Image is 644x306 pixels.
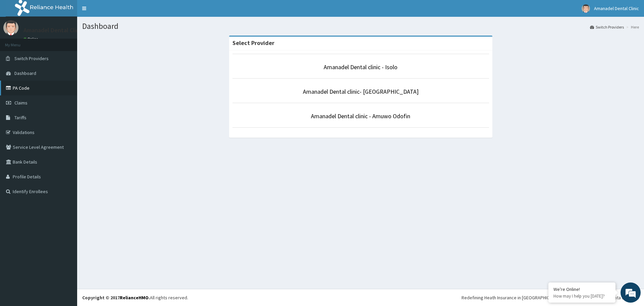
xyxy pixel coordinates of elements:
[14,70,36,76] span: Dashboard
[594,5,639,11] span: Amanadel Dental Clinic
[23,27,84,33] p: Amanadel Dental Clinic
[14,55,49,61] span: Switch Providers
[77,289,644,306] footer: All rights reserved.
[110,3,126,19] div: Minimize live chat window
[120,295,149,301] a: RelianceHMO
[14,115,26,121] span: Tariffs
[625,24,639,30] li: Here
[324,63,397,71] a: Amanadel Dental clinic - Isolo
[82,22,639,31] h1: Dashboard
[12,34,27,50] img: d_794563401_company_1708531726252_794563401
[35,38,113,46] div: Chat with us now
[303,88,419,95] a: Amanadel Dental clinic- [GEOGRAPHIC_DATA]
[232,39,274,47] strong: Select Provider
[311,112,410,120] a: Amanadel Dental clinic - Amuwo Odofin
[23,37,40,41] a: Online
[462,294,639,301] div: Redefining Heath Insurance in [GEOGRAPHIC_DATA] using Telemedicine and Data Science!
[3,183,128,207] textarea: Type your message and hit 'Enter'
[3,20,18,35] img: User Image
[82,295,150,301] strong: Copyright © 2017 .
[39,85,93,152] span: We're online!
[14,100,28,106] span: Claims
[553,286,610,292] div: We're Online!
[590,24,624,30] a: Switch Providers
[582,4,590,13] img: User Image
[553,293,610,299] p: How may I help you today?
